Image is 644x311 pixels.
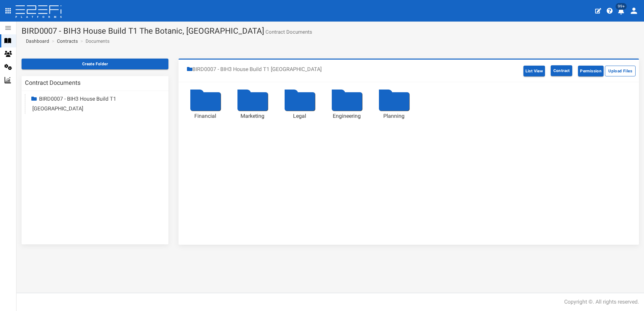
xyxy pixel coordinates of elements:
div: Marketing [236,112,269,120]
button: Permission [578,66,604,76]
button: Create Folder [22,59,168,69]
div: Planning [377,112,411,120]
small: Contract Documents [264,30,312,35]
div: Financial [189,112,222,120]
a: Contracts [57,38,78,44]
button: List View [523,66,545,76]
h1: BIRD0007 - BIH3 House Build T1 The Botanic, [GEOGRAPHIC_DATA] [22,27,639,35]
h3: Contract Documents [25,80,80,86]
div: Legal [283,112,317,120]
button: Contract [551,65,572,76]
span: Dashboard [23,38,49,44]
li: Documents [79,38,109,44]
a: Dashboard [23,38,49,44]
a: BIRD0007 - BIH3 House Build T1 [GEOGRAPHIC_DATA] [32,96,116,112]
button: Upload Files [605,66,636,76]
a: Contract [546,63,577,78]
div: Copyright ©. All rights reserved. [564,298,639,306]
div: Engineering [330,112,364,120]
li: BIRD0007 - BIH3 House Build T1 [GEOGRAPHIC_DATA] [187,66,322,73]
